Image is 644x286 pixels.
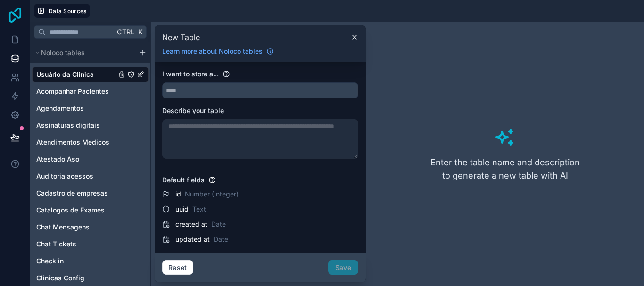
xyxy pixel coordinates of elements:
[192,204,206,214] span: Text
[175,235,210,244] span: updated at
[175,220,207,229] span: created at
[175,189,181,199] span: id
[175,204,189,214] span: uuid
[162,260,193,275] button: Reset
[162,32,200,43] span: New Table
[158,47,278,56] a: Learn more about Noloco tables
[185,189,239,199] span: Number (Integer)
[116,26,135,38] span: Ctrl
[34,4,90,18] button: Data Sources
[211,220,226,229] span: Date
[430,156,580,182] h3: Enter the table name and description to generate a new table with AI
[214,235,228,244] span: Date
[162,70,219,78] span: I want to store a...
[162,47,263,56] span: Learn more about Noloco tables
[49,8,87,15] span: Data Sources
[137,29,143,35] span: K
[162,106,224,114] span: Describe your table
[162,176,205,184] span: Default fields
